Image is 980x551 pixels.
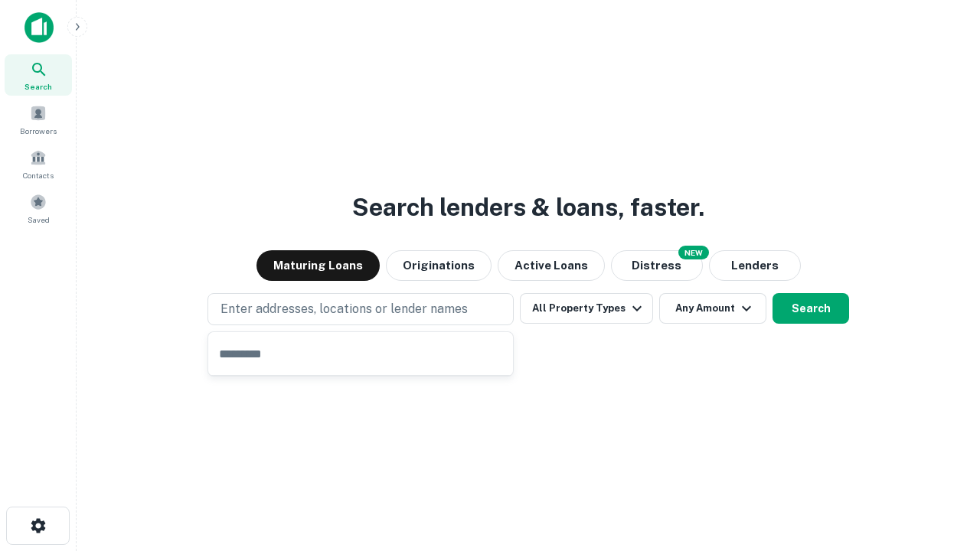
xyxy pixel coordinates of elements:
a: Saved [5,187,72,229]
button: Active Loans [498,250,605,281]
div: NEW [678,246,709,259]
img: capitalize-icon.png [24,12,54,43]
iframe: Chat Widget [903,429,980,502]
span: Borrowers [20,125,57,137]
span: Search [24,80,52,93]
button: Lenders [709,250,801,281]
button: All Property Types [520,293,653,324]
button: Any Amount [659,293,766,324]
button: Enter addresses, locations or lender names [207,293,514,325]
button: Search [773,293,849,324]
button: Originations [386,250,492,281]
h3: Search lenders & loans, faster. [352,189,704,226]
button: Search distressed loans with lien and other non-mortgage details. [611,250,703,281]
a: Borrowers [5,99,72,140]
span: Saved [28,214,50,226]
a: Search [5,54,72,96]
p: Enter addresses, locations or lender names [220,300,468,318]
a: Contacts [5,143,72,184]
span: Contacts [23,169,54,181]
button: Maturing Loans [256,250,380,281]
